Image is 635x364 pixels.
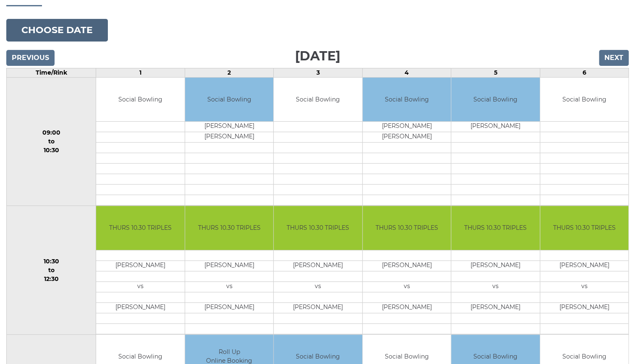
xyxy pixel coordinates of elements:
td: 5 [451,68,540,77]
td: vs [540,281,629,292]
td: THURS 10.30 TRIPLES [274,206,362,250]
td: [PERSON_NAME] [451,122,539,132]
td: [PERSON_NAME] [451,302,539,313]
td: Social Bowling [185,78,273,122]
td: [PERSON_NAME] [451,260,539,271]
td: vs [274,281,362,292]
td: [PERSON_NAME] [274,302,362,313]
td: THURS 10.30 TRIPLES [363,206,451,250]
td: THURS 10.30 TRIPLES [451,206,539,250]
td: [PERSON_NAME] [363,132,451,143]
td: 10:30 to 12:30 [7,206,96,335]
td: 2 [185,68,273,77]
td: [PERSON_NAME] [363,302,451,313]
td: 1 [96,68,185,77]
td: Social Bowling [451,78,539,122]
td: vs [96,281,184,292]
td: Social Bowling [363,78,451,122]
td: Social Bowling [540,78,629,122]
td: Social Bowling [96,78,184,122]
td: [PERSON_NAME] [363,260,451,271]
td: [PERSON_NAME] [540,302,629,313]
td: vs [363,281,451,292]
td: [PERSON_NAME] [540,260,629,271]
td: Time/Rink [7,68,96,77]
td: [PERSON_NAME] [185,302,273,313]
td: 6 [540,68,629,77]
button: Choose date [6,19,108,42]
td: THURS 10.30 TRIPLES [96,206,184,250]
td: THURS 10.30 TRIPLES [185,206,273,250]
input: Next [599,50,629,66]
td: [PERSON_NAME] [185,260,273,271]
td: [PERSON_NAME] [96,260,184,271]
td: vs [185,281,273,292]
td: [PERSON_NAME] [185,132,273,143]
td: [PERSON_NAME] [185,122,273,132]
td: 09:00 to 10:30 [7,77,96,206]
td: Social Bowling [274,78,362,122]
td: THURS 10.30 TRIPLES [540,206,629,250]
input: Previous [6,50,55,66]
td: [PERSON_NAME] [274,260,362,271]
td: 4 [362,68,451,77]
td: [PERSON_NAME] [96,302,184,313]
td: [PERSON_NAME] [363,122,451,132]
td: 3 [274,68,362,77]
td: vs [451,281,539,292]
